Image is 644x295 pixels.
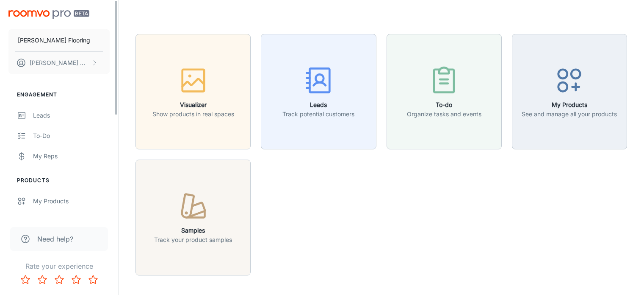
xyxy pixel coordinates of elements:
button: Rate 2 star [34,271,51,288]
h6: To-do [407,100,481,110]
button: SamplesTrack your product samples [135,160,251,275]
button: My ProductsSee and manage all your products [512,34,627,149]
button: [PERSON_NAME] Flooring [8,29,110,51]
a: LeadsTrack potential customers [261,87,376,96]
div: Suppliers [33,217,110,226]
a: To-doOrganize tasks and events [387,87,502,96]
p: See and manage all your products [522,110,617,119]
button: [PERSON_NAME] Wood [8,52,110,74]
div: Leads [33,111,110,120]
button: Rate 5 star [85,271,102,288]
button: VisualizerShow products in real spaces [135,34,251,149]
button: Rate 4 star [68,271,85,288]
button: Rate 3 star [51,271,68,288]
span: Need help? [37,234,73,244]
p: Track your product samples [154,235,232,244]
div: My Products [33,197,110,206]
div: To-do [33,131,110,140]
h6: Samples [154,226,232,235]
h6: Visualizer [152,100,234,110]
h6: Leads [282,100,354,110]
p: Rate your experience [7,261,111,271]
p: Track potential customers [282,110,354,119]
button: To-doOrganize tasks and events [387,34,502,149]
button: LeadsTrack potential customers [261,34,376,149]
img: Roomvo PRO Beta [8,10,89,19]
p: [PERSON_NAME] Wood [30,58,89,67]
div: My Reps [33,152,110,161]
p: Organize tasks and events [407,110,481,119]
p: Show products in real spaces [152,110,234,119]
button: Rate 1 star [17,271,34,288]
a: My ProductsSee and manage all your products [512,87,627,96]
a: SamplesTrack your product samples [135,213,251,221]
p: [PERSON_NAME] Flooring [18,36,90,45]
h6: My Products [522,100,617,110]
